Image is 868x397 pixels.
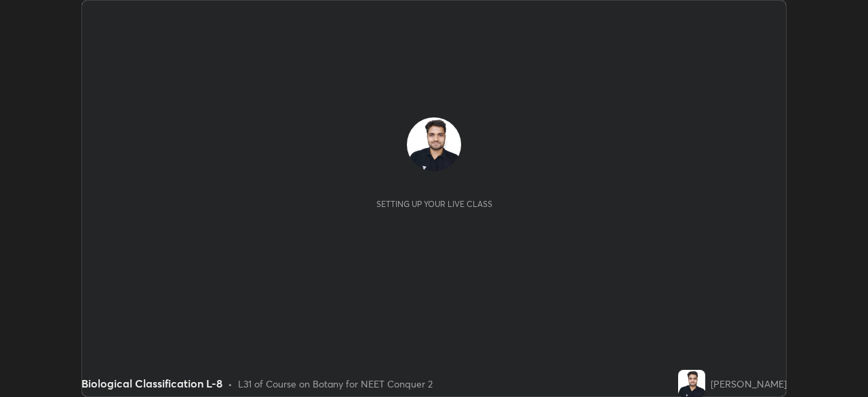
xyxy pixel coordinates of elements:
[228,377,233,391] div: •
[711,377,787,391] div: [PERSON_NAME]
[81,375,222,392] div: Biological Classification L-8
[238,377,433,391] div: L31 of Course on Botany for NEET Conquer 2
[376,199,492,209] div: Setting up your live class
[678,370,705,397] img: 552f2e5bc55d4378a1c7ad7c08f0c226.jpg
[407,117,461,172] img: 552f2e5bc55d4378a1c7ad7c08f0c226.jpg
